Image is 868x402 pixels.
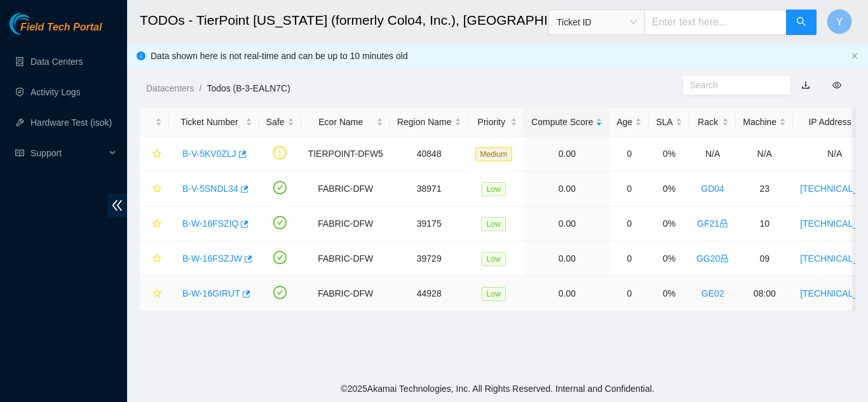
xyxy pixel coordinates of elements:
td: FABRIC-DFW [301,206,390,241]
a: B-W-16GIRUT [182,288,240,298]
button: star [147,248,162,269]
button: star [147,144,162,164]
span: check-circle [273,216,287,229]
a: B-W-16FSZIQ [182,218,238,229]
a: Data Centers [31,57,83,67]
span: star [153,184,161,194]
button: star [147,178,162,199]
span: lock [720,254,729,263]
a: B-V-5KV0ZLJ [182,149,236,159]
td: 0.00 [524,137,609,171]
td: 0% [649,276,689,311]
td: 0.00 [524,241,609,276]
td: 44928 [390,276,468,311]
button: download [792,75,820,95]
span: read [15,149,24,157]
span: lock [719,219,728,228]
td: N/A [689,137,736,171]
input: Enter text here... [644,10,787,35]
input: Search [690,78,774,92]
td: N/A [736,137,793,171]
a: Akamai TechnologiesField Tech Portal [10,23,102,39]
td: 0.00 [524,171,609,206]
span: Medium [475,147,513,161]
span: close [851,52,858,60]
td: 0% [649,206,689,241]
button: star [147,283,162,304]
button: close [851,52,858,60]
td: 23 [736,171,793,206]
td: 0 [609,241,649,276]
td: FABRIC-DFW [301,171,390,206]
td: 39175 [390,206,468,241]
span: check-circle [273,286,287,299]
td: 08:00 [736,276,793,311]
td: 0.00 [524,276,609,311]
td: 39729 [390,241,468,276]
span: exclamation-circle [273,146,287,159]
span: star [153,219,161,229]
a: Datacenters [146,83,194,93]
td: 0% [649,137,689,171]
span: / [199,83,201,93]
span: Low [482,182,506,196]
a: Hardware Test (isok) [31,117,112,128]
td: 0.00 [524,206,609,241]
button: Y [827,9,852,34]
span: check-circle [273,251,287,264]
td: 0% [649,241,689,276]
span: check-circle [273,181,287,194]
td: TIERPOINT-DFW5 [301,137,390,171]
a: Activity Logs [31,87,81,97]
a: GF21lock [697,218,728,229]
td: 10 [736,206,793,241]
button: star [147,213,162,234]
img: Akamai Technologies [10,13,64,35]
span: Y [836,14,843,30]
span: star [153,149,161,159]
td: 09 [736,241,793,276]
td: 40848 [390,137,468,171]
a: GD04 [701,184,724,194]
footer: © 2025 Akamai Technologies, Inc. All Rights Reserved. Internal and Confidential. [127,375,868,402]
span: Low [482,287,506,301]
td: 0 [609,276,649,311]
span: Ticket ID [557,13,637,32]
a: Todos (B-3-EALN7C) [207,83,290,93]
a: GE02 [702,288,724,298]
td: 38971 [390,171,468,206]
a: B-W-16FSZJW [182,253,242,264]
td: 0 [609,206,649,241]
td: 0 [609,137,649,171]
span: search [796,17,806,29]
td: 0% [649,171,689,206]
span: star [153,289,161,299]
a: B-V-5SNDL34 [182,184,238,194]
span: eye [832,81,841,90]
span: Low [482,252,506,266]
button: search [786,10,817,35]
span: double-left [107,194,127,217]
span: Low [482,217,506,231]
td: FABRIC-DFW [301,276,390,311]
a: download [801,80,810,90]
span: star [153,254,161,264]
a: GG20lock [696,253,729,264]
td: 0 [609,171,649,206]
td: FABRIC-DFW [301,241,390,276]
span: Field Tech Portal [20,22,102,34]
span: Support [31,140,105,166]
